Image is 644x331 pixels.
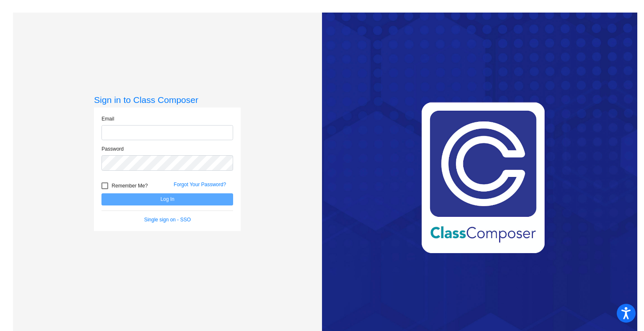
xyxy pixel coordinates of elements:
a: Single sign on - SSO [144,217,191,223]
span: Remember Me? [112,181,148,191]
h3: Sign in to Class Composer [94,95,241,105]
button: Log In [101,193,233,205]
a: Forgot Your Password? [174,182,226,187]
label: Email [101,115,114,123]
label: Password [101,145,124,153]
